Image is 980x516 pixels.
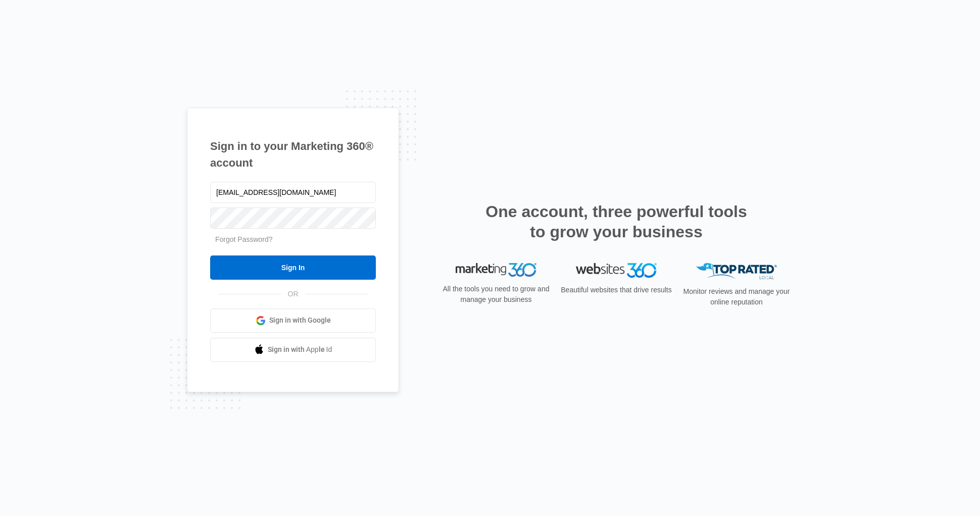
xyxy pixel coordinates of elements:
img: Marketing 360 [456,263,536,277]
span: Sign in with Apple Id [268,344,332,355]
h2: One account, three powerful tools to grow your business [482,201,750,242]
img: Top Rated Local [696,263,777,280]
a: Sign in with Google [210,308,376,333]
a: Forgot Password? [215,235,273,243]
img: Websites 360 [576,263,657,278]
p: All the tools you need to grow and manage your business [439,284,553,305]
p: Monitor reviews and manage your online reputation [680,286,793,307]
span: OR [281,289,306,299]
p: Beautiful websites that drive results [560,285,673,295]
input: Sign In [210,255,376,280]
span: Sign in with Google [269,315,331,326]
a: Sign in with Apple Id [210,338,376,362]
input: Email [210,182,376,203]
h1: Sign in to your Marketing 360® account [210,138,376,171]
